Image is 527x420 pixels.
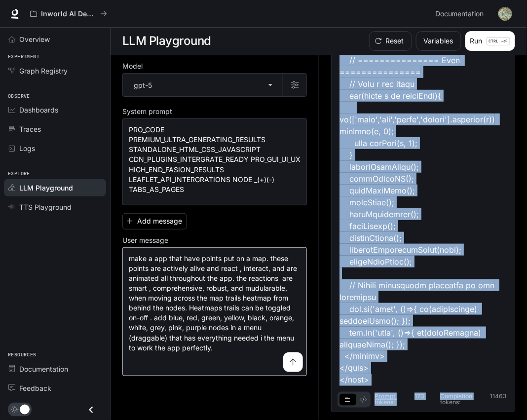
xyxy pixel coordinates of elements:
span: Feedback [19,383,51,393]
p: ⏎ [487,37,510,45]
button: RunCTRL +⏎ [465,31,515,51]
a: Documentation [431,4,491,24]
a: Graph Registry [4,62,106,79]
p: gpt-5 [134,80,152,90]
a: Feedback [4,380,106,397]
p: Inworld AI Demos [41,10,96,18]
span: Prompt tokens: [375,394,413,406]
span: Logs [19,143,35,153]
a: TTS Playground [4,198,106,216]
span: Dark mode toggle [20,404,30,415]
a: LLM Playground [4,179,106,196]
div: basic tabs example [339,392,371,408]
p: CTRL + [489,38,504,44]
p: User message [122,237,168,244]
button: Close drawer [80,400,102,420]
button: All workspaces [26,4,112,24]
span: 11463 [490,394,507,406]
button: Variables [416,31,461,51]
a: Logs [4,140,106,157]
a: Dashboards [4,101,106,118]
span: 173 [414,394,424,406]
span: Traces [19,124,41,134]
span: TTS Playground [19,202,72,212]
img: User avatar [498,7,512,21]
span: Graph Registry [19,66,68,76]
span: Documentation [435,8,484,20]
span: Completion tokens: [440,394,488,406]
a: Traces [4,120,106,138]
span: Documentation [19,364,68,374]
span: LLM Playground [19,183,73,193]
a: Overview [4,31,106,48]
button: Add message [122,213,187,229]
p: Model [122,63,143,70]
a: Documentation [4,360,106,378]
button: Reset [369,31,412,51]
button: User avatar [495,4,515,24]
h1: LLM Playground [122,31,211,51]
p: System prompt [122,108,172,115]
span: Dashboards [19,105,58,115]
div: gpt-5 [123,74,283,96]
span: Overview [19,34,50,44]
